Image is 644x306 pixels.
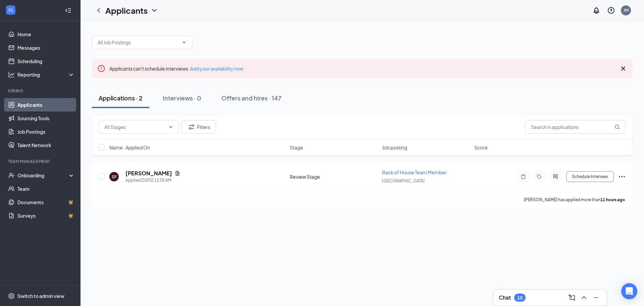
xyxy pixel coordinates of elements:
[8,88,73,94] div: Hiring
[382,144,407,151] span: Job posting
[600,197,625,202] b: 11 hours ago
[567,292,577,303] button: ComposeMessage
[105,5,148,16] h1: Applicants
[519,174,527,179] svg: Note
[17,98,75,112] a: Applicants
[624,7,629,13] div: JM
[163,94,201,102] div: Interviews · 0
[109,144,150,151] span: Name · Applied On
[17,195,75,209] a: DocumentsCrown
[221,94,281,102] div: Offers and hires · 147
[551,174,559,179] svg: ActiveChat
[17,125,75,138] a: Job Postings
[579,292,589,303] button: ChevronUp
[618,173,626,181] svg: Ellipses
[181,40,187,45] svg: ChevronDown
[592,294,600,302] svg: Minimize
[592,6,600,14] svg: Notifications
[8,293,15,299] svg: Settings
[517,295,523,301] div: 10
[17,71,75,78] div: Reporting
[17,293,64,299] div: Switch to admin view
[190,65,244,72] a: Add your availability now
[535,174,543,179] svg: Tag
[7,7,14,13] svg: WorkstreamLogo
[17,172,69,179] div: Onboarding
[17,112,75,125] a: Sourcing Tools
[109,65,244,72] span: Applicants can't schedule interviews.
[168,124,173,130] svg: ChevronDown
[290,173,378,180] div: Review Stage
[17,209,75,222] a: SurveysCrown
[150,6,158,14] svg: ChevronDown
[175,171,180,176] svg: Document
[17,54,75,68] a: Scheduling
[382,178,425,183] span: [GEOGRAPHIC_DATA]
[17,182,75,195] a: Team
[65,7,71,14] svg: Collapse
[98,39,179,46] input: All Job Postings
[614,124,620,130] svg: MagnifyingGlass
[619,64,627,73] svg: Cross
[621,283,637,299] div: Open Intercom Messenger
[8,159,73,164] div: Team Management
[97,64,105,73] svg: Error
[125,177,180,184] div: Applied [DATE] 12:05 AM
[382,169,447,175] span: Back of House Team Member
[182,120,216,134] button: Filter Filters
[125,170,172,177] h5: [PERSON_NAME]
[474,144,488,151] span: Score
[112,174,117,180] div: SF
[99,94,143,102] div: Applications · 2
[607,6,615,14] svg: QuestionInfo
[95,6,103,14] svg: ChevronLeft
[187,123,196,131] svg: Filter
[566,171,614,182] button: Schedule Interview
[8,172,15,179] svg: UserCheck
[290,144,303,151] span: Stage
[104,123,165,131] input: All Stages
[580,294,588,302] svg: ChevronUp
[591,292,601,303] button: Minimize
[499,294,511,301] h3: Chat
[17,138,75,152] a: Talent Network
[17,41,75,54] a: Messages
[525,120,626,134] input: Search in applications
[17,28,75,41] a: Home
[568,294,576,302] svg: ComposeMessage
[524,197,626,203] p: [PERSON_NAME] has applied more than .
[8,71,15,78] svg: Analysis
